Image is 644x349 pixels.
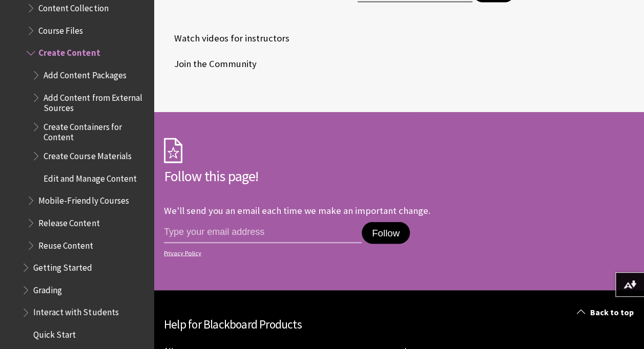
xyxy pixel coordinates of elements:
[33,326,76,340] span: Quick Start
[164,165,471,187] h2: Follow this page!
[164,31,292,46] a: Watch videos for instructors
[33,259,92,273] span: Getting Started
[164,249,468,256] a: Privacy Policy
[164,222,362,243] input: email address
[164,56,257,72] span: Join the Community
[164,31,289,46] span: Watch videos for instructors
[164,138,182,163] img: Subscription Icon
[38,45,100,58] span: Create Content
[44,147,131,161] span: Create Course Materials
[33,281,62,295] span: Grading
[38,214,99,228] span: Release Content
[44,67,126,80] span: Add Content Packages
[38,237,93,251] span: Reuse Content
[44,170,136,184] span: Edit and Manage Content
[164,205,430,216] p: We'll send you an email each time we make an important change.
[38,22,83,36] span: Course Files
[362,222,410,244] button: Follow
[38,192,129,206] span: Mobile-Friendly Courses
[44,89,147,113] span: Add Content from External Sources
[164,316,634,334] h2: Help for Blackboard Products
[33,304,118,318] span: Interact with Students
[569,303,644,322] a: Back to top
[164,56,259,72] a: Join the Community
[44,118,147,142] span: Create Containers for Content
